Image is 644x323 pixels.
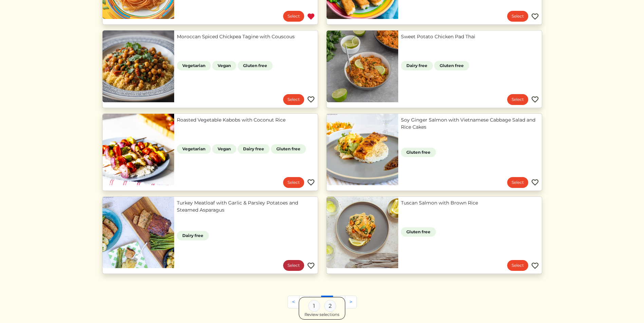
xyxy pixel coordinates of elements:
img: Favorite menu item [307,178,315,187]
div: 2 [324,300,336,312]
a: Select [283,11,304,22]
a: Tuscan Salmon with Brown Rice [401,199,539,207]
a: Select [283,260,304,271]
div: 1 [308,300,320,312]
a: Select [507,260,528,271]
a: Next [345,296,357,308]
a: Previous [288,296,299,308]
a: Turkey Meatloaf with Garlic & Parsley Potatoes and Steamed Asparagus [177,199,315,214]
a: Roasted Vegetable Kabobs with Coconut Rice [177,116,315,124]
a: 1 [299,296,310,308]
img: Favorite menu item [307,95,315,104]
a: Select [507,11,528,22]
img: Favorite menu item [307,262,315,270]
div: Review selections [305,312,339,318]
a: 3 [321,296,333,308]
a: 2 [310,296,321,308]
a: 4 [333,296,345,308]
a: Select [283,177,304,188]
img: Favorite menu item [531,95,539,104]
a: Select [507,94,528,105]
a: Select [283,94,304,105]
img: Favorite menu item [531,13,539,21]
img: Favorite menu item [531,178,539,187]
a: Moroccan Spiced Chickpea Tagine with Couscous [177,33,315,40]
img: Favorite menu item [531,262,539,270]
a: 1 2 Review selections [299,297,345,320]
a: Sweet Potato Chicken Pad Thai [401,33,539,40]
a: Select [507,177,528,188]
a: Soy Ginger Salmon with Vietnamese Cabbage Salad and Rice Cakes [401,116,539,131]
img: Favorite menu item [307,13,315,21]
nav: Pages [288,296,357,314]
